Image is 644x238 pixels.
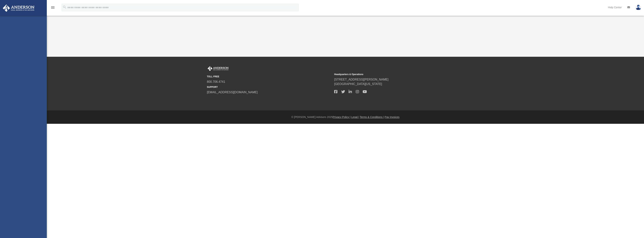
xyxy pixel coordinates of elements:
small: Headquarters & Operations [334,73,459,76]
i: search [63,5,67,9]
i: menu [51,5,55,10]
img: Anderson Advisors Platinum Portal [207,66,229,71]
img: Anderson Advisors Platinum Portal [2,4,36,12]
a: [EMAIL_ADDRESS][DOMAIN_NAME] [207,91,258,94]
a: Privacy Policy | [333,116,351,119]
a: Legal | [351,116,359,119]
small: TOLL FREE [207,75,332,78]
a: Pay Invoices [385,116,399,119]
a: 800.706.4741 [207,80,225,83]
a: [STREET_ADDRESS][PERSON_NAME] [334,78,388,81]
a: Terms & Conditions | [360,116,384,119]
small: SUPPORT [207,85,332,89]
img: User Pic [636,5,641,10]
div: © [PERSON_NAME] Advisors 2025 [47,115,644,119]
a: menu [51,7,55,10]
a: [GEOGRAPHIC_DATA][US_STATE] [334,82,382,86]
